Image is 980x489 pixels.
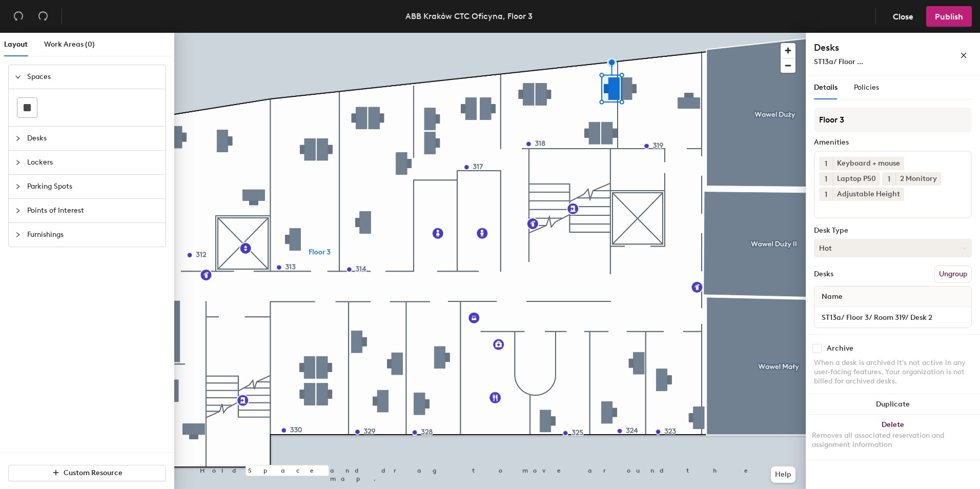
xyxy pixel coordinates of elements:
span: Desks [27,127,159,150]
div: Laptop P50 [832,172,880,186]
span: Spaces [27,65,159,89]
span: close [960,52,967,59]
span: Furnishings [27,223,159,247]
div: Archive [827,344,853,353]
span: undo [13,11,24,21]
button: Hot [814,239,972,257]
span: 1 [825,189,827,200]
button: Close [884,6,922,27]
input: Unnamed desk [816,310,969,324]
div: Desks [814,270,833,278]
span: expanded [15,74,21,80]
button: 1 [819,172,832,186]
span: 1 [825,174,827,185]
button: Duplicate [806,394,980,415]
div: ABB Kraków CTC Oficyna, Floor 3 [405,10,533,23]
span: collapsed [15,184,21,190]
span: Details [814,83,838,92]
div: Keyboard + mouse [832,157,904,170]
button: Undo (⌘ + Z) [8,6,29,27]
button: Publish [926,6,972,27]
button: Custom Resource [8,465,166,481]
button: 1 [819,188,832,201]
span: Publish [935,12,963,22]
span: Name [816,288,848,306]
button: DeleteRemoves all associated reservation and assignment information [806,415,980,460]
span: collapsed [15,232,21,238]
span: collapsed [15,159,21,166]
div: 2 Monitory [895,172,941,186]
button: Ungroup [934,266,972,283]
span: 1 [825,158,827,169]
span: collapsed [15,208,21,214]
span: Lockers [27,151,159,174]
button: Help [771,466,795,483]
button: Redo (⌘ + ⇧ + Z) [33,6,53,27]
button: 1 [819,157,832,170]
button: 1 [882,172,895,186]
span: collapsed [15,135,21,141]
div: Amenities [814,138,972,147]
span: Custom Resource [64,468,122,477]
span: Close [893,12,913,22]
div: Removes all associated reservation and assignment information [812,431,974,450]
div: When a desk is archived it's not active in any user-facing features. Your organization is not bil... [814,358,972,386]
span: 1 [888,174,890,185]
div: Desk Type [814,227,972,235]
h4: Desks [814,41,927,54]
span: Layout [4,40,28,49]
span: Points of Interest [27,199,159,222]
span: Work Areas (0) [44,40,95,49]
span: ST13a/ Floor ... [814,57,863,66]
div: Adjustable Height [832,188,904,201]
span: Parking Spots [27,175,159,198]
span: Policies [854,83,879,92]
